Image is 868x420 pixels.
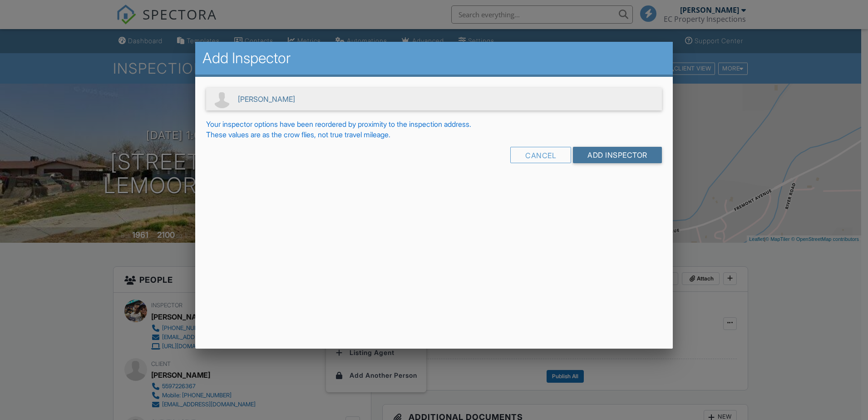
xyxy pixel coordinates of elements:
div: Cancel [510,147,571,163]
div: Your inspector options have been reordered by proximity to the inspection address. [206,119,662,129]
input: Add Inspector [573,147,662,163]
div: These values are as the crow flies, not true travel mileage. [206,130,662,140]
h2: Add Inspector [202,49,666,67]
span: [PERSON_NAME] [206,88,662,110]
img: default-user-f0147aede5fd5fa78ca7ade42f37bd4542148d508eef1c3d3ea960f66861d68b.jpg [213,90,231,108]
